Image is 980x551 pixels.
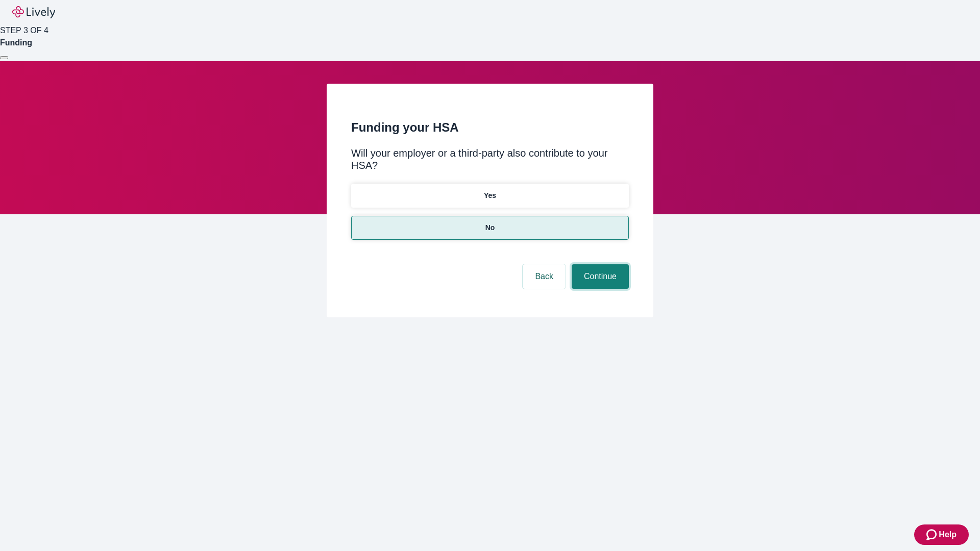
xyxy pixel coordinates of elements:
[926,529,939,541] svg: Zendesk support icon
[351,147,629,171] div: Will your employer or a third-party also contribute to your HSA?
[523,264,566,289] button: Back
[484,190,496,201] p: Yes
[485,222,495,233] p: No
[12,6,55,18] img: Lively
[351,184,629,208] button: Yes
[939,529,957,541] span: Help
[572,264,629,289] button: Continue
[914,524,969,545] button: Zendesk support iconHelp
[351,118,629,137] h2: Funding your HSA
[351,216,629,240] button: No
